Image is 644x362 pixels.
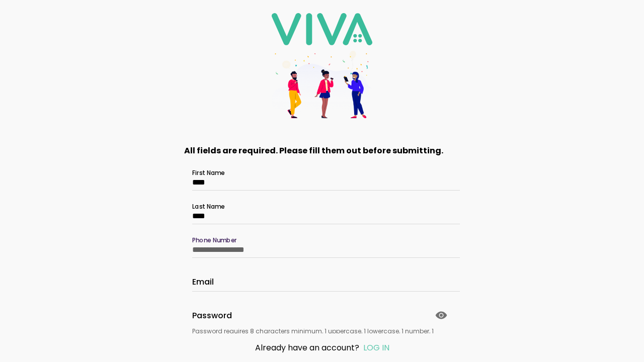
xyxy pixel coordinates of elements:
[184,145,443,156] strong: All fields are required. Please fill them out before submitting.
[192,212,452,220] input: Last Name
[363,342,389,353] a: LOG IN
[192,245,452,254] input: Phone Number
[204,341,440,354] div: Already have an account?
[192,327,452,345] ion-text: Password requires 8 characters minimum, 1 uppercase, 1 lowercase, 1 number, 1 special character
[192,178,452,187] input: First Name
